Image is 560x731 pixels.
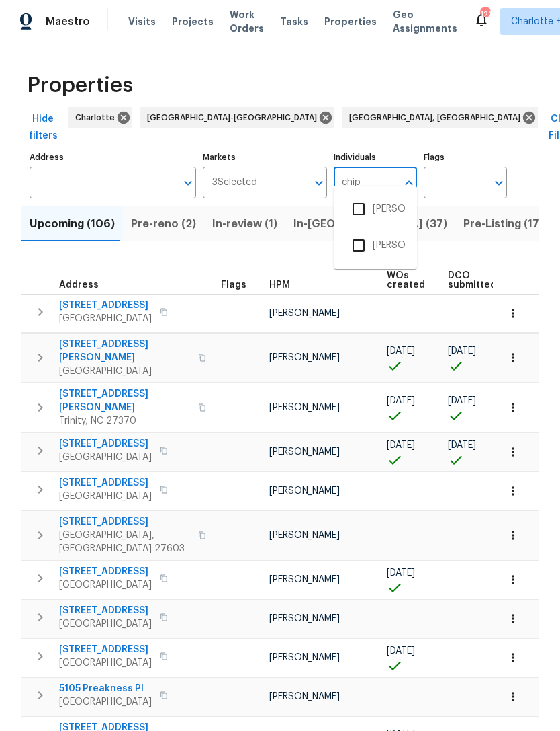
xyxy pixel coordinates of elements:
[310,174,328,192] button: Open
[463,215,543,233] span: Pre-Listing (17)
[269,403,340,412] span: [PERSON_NAME]
[344,195,406,223] li: [PERSON_NAME]
[147,111,322,124] span: [GEOGRAPHIC_DATA]-[GEOGRAPHIC_DATA]
[448,346,476,356] span: [DATE]
[448,396,476,406] span: [DATE]
[269,447,340,457] span: [PERSON_NAME]
[59,451,152,464] span: [GEOGRAPHIC_DATA]
[59,280,99,290] span: Address
[59,387,190,414] span: [STREET_ADDRESS][PERSON_NAME]
[393,8,457,35] span: Geo Assignments
[128,15,156,28] span: Visits
[68,107,132,128] div: Charlotte
[59,578,152,592] span: [GEOGRAPHIC_DATA]
[46,15,90,28] span: Maestro
[349,111,526,124] span: [GEOGRAPHIC_DATA], [GEOGRAPHIC_DATA]
[59,299,152,312] span: [STREET_ADDRESS]
[212,177,257,188] span: 3 Selected
[59,490,152,503] span: [GEOGRAPHIC_DATA]
[269,692,340,701] span: [PERSON_NAME]
[59,643,152,656] span: [STREET_ADDRESS]
[448,440,476,450] span: [DATE]
[59,656,152,670] span: [GEOGRAPHIC_DATA]
[480,8,489,22] div: 121
[221,280,246,290] span: Flags
[269,614,340,623] span: [PERSON_NAME]
[30,153,196,161] label: Address
[448,271,496,290] span: DCO submitted
[387,346,415,356] span: [DATE]
[293,215,447,233] span: In-[GEOGRAPHIC_DATA] (37)
[140,107,334,128] div: [GEOGRAPHIC_DATA]-[GEOGRAPHIC_DATA]
[179,174,197,192] button: Open
[269,486,340,496] span: [PERSON_NAME]
[387,396,415,406] span: [DATE]
[59,515,190,529] span: [STREET_ADDRESS]
[334,167,397,198] input: Search ...
[269,531,340,540] span: [PERSON_NAME]
[387,440,415,450] span: [DATE]
[424,153,507,161] label: Flags
[59,604,152,617] span: [STREET_ADDRESS]
[75,111,120,124] span: Charlotte
[59,476,152,490] span: [STREET_ADDRESS]
[387,646,415,656] span: [DATE]
[59,414,190,428] span: Trinity, NC 27370
[269,653,340,662] span: [PERSON_NAME]
[131,215,196,233] span: Pre-reno (2)
[212,215,277,233] span: In-review (1)
[30,215,115,233] span: Upcoming (106)
[324,15,377,28] span: Properties
[344,231,406,260] li: [PERSON_NAME]
[59,437,152,451] span: [STREET_ADDRESS]
[269,280,290,290] span: HPM
[230,8,264,35] span: Work Orders
[59,565,152,578] span: [STREET_ADDRESS]
[387,568,415,578] span: [DATE]
[59,529,190,555] span: [GEOGRAPHIC_DATA], [GEOGRAPHIC_DATA] 27603
[27,79,133,92] span: Properties
[59,338,190,364] span: [STREET_ADDRESS][PERSON_NAME]
[334,153,417,161] label: Individuals
[269,309,340,318] span: [PERSON_NAME]
[59,312,152,325] span: [GEOGRAPHIC_DATA]
[400,174,418,192] button: Close
[269,353,340,362] span: [PERSON_NAME]
[59,695,152,709] span: [GEOGRAPHIC_DATA]
[172,15,214,28] span: Projects
[203,153,328,161] label: Markets
[27,111,59,144] span: Hide filters
[21,107,64,148] button: Hide filters
[342,107,538,128] div: [GEOGRAPHIC_DATA], [GEOGRAPHIC_DATA]
[59,364,190,378] span: [GEOGRAPHIC_DATA]
[280,17,308,26] span: Tasks
[59,682,152,695] span: 5105 Preakness Pl
[387,262,425,290] span: Initial WOs created
[59,617,152,631] span: [GEOGRAPHIC_DATA]
[269,575,340,584] span: [PERSON_NAME]
[489,174,508,192] button: Open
